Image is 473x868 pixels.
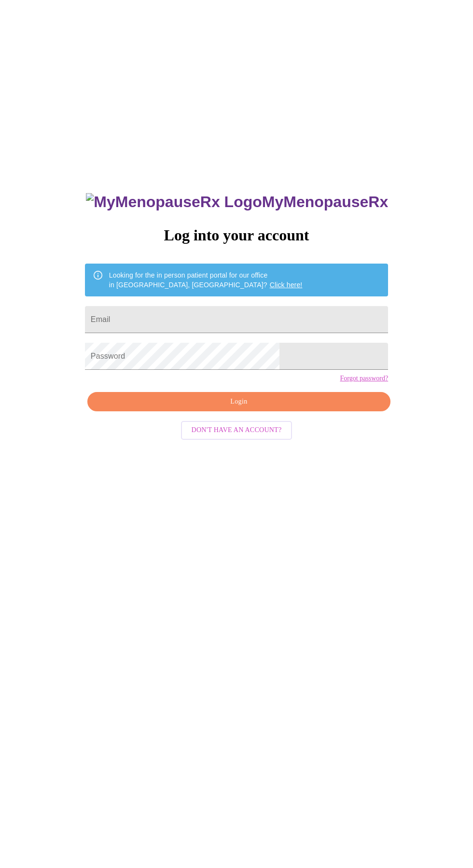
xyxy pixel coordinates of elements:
[340,375,388,382] a: Forgot password?
[98,396,379,408] span: Login
[192,424,282,436] span: Don't have an account?
[181,421,292,440] button: Don't have an account?
[179,425,295,434] a: Don't have an account?
[109,266,303,294] div: Looking for the in person patient portal for our office in [GEOGRAPHIC_DATA], [GEOGRAPHIC_DATA]?
[86,193,262,211] img: MyMenopauseRx Logo
[85,226,388,244] h3: Log into your account
[87,392,390,412] button: Login
[86,193,388,211] h3: MyMenopauseRx
[270,281,303,289] a: Click here!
